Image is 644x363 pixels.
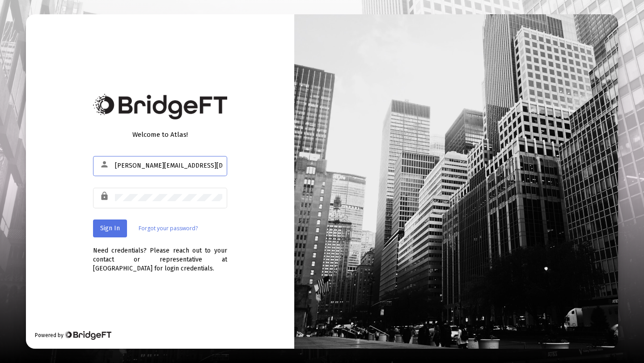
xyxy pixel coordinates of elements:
[139,224,198,233] a: Forgot your password?
[93,94,227,119] img: Bridge Financial Technology Logo
[100,191,110,202] mat-icon: lock
[64,331,111,340] img: Bridge Financial Technology Logo
[93,219,127,237] button: Sign In
[35,331,111,340] div: Powered by
[100,224,120,232] span: Sign In
[100,159,110,170] mat-icon: person
[93,237,227,273] div: Need credentials? Please reach out to your contact or representative at [GEOGRAPHIC_DATA] for log...
[115,162,222,169] input: Email or Username
[93,130,227,139] div: Welcome to Atlas!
